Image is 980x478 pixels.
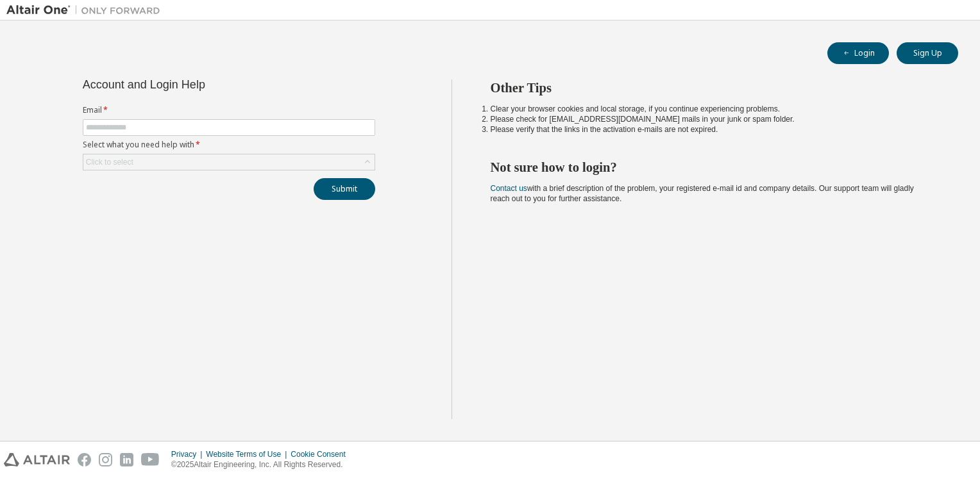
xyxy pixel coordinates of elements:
a: Contact us [491,184,527,193]
div: Click to select [86,157,133,167]
div: Account and Login Help [83,79,317,90]
div: Privacy [171,449,206,459]
div: Website Terms of Use [206,449,291,459]
span: with a brief description of the problem, your registered e-mail id and company details. Our suppo... [491,184,914,203]
h2: Other Tips [491,79,936,96]
img: altair_logo.svg [4,453,70,466]
li: Please verify that the links in the activation e-mails are not expired. [491,124,936,135]
h2: Not sure how to login? [491,159,936,176]
p: © 2025 Altair Engineering, Inc. All Rights Reserved. [171,459,353,470]
button: Submit [314,178,375,200]
button: Sign Up [897,42,958,64]
img: Altair One [6,4,167,17]
img: facebook.svg [78,453,91,466]
li: Clear your browser cookies and local storage, if you continue experiencing problems. [491,104,936,114]
label: Email [83,105,375,115]
label: Select what you need help with [83,140,375,150]
button: Login [827,42,889,64]
li: Please check for [EMAIL_ADDRESS][DOMAIN_NAME] mails in your junk or spam folder. [491,114,936,124]
div: Cookie Consent [291,449,353,459]
img: youtube.svg [141,453,160,466]
img: linkedin.svg [120,453,133,466]
div: Click to select [83,154,375,170]
img: instagram.svg [99,453,112,466]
